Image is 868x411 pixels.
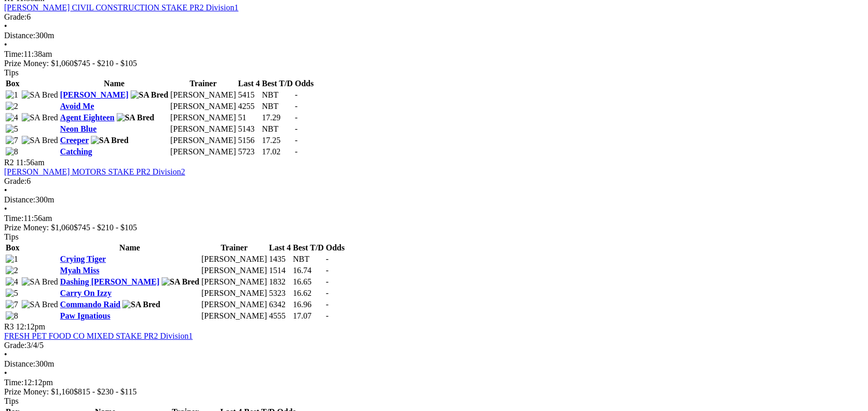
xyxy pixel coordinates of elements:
th: Name [59,78,169,89]
img: 4 [6,113,18,122]
img: 7 [6,300,18,309]
span: Tips [4,232,19,241]
div: 11:38am [4,50,864,59]
a: FRESH PET FOOD CO MIXED STAKE PR2 Division1 [4,331,193,340]
td: [PERSON_NAME] [201,299,267,310]
div: 3/4/5 [4,341,864,350]
div: 6 [4,12,864,22]
span: - [326,311,328,320]
span: 11:56am [16,158,44,167]
span: 12:12pm [16,322,45,331]
img: 5 [6,124,18,134]
img: 8 [6,311,18,321]
img: 8 [6,147,18,156]
th: Best T/D [292,243,324,253]
div: Prize Money: $1,060 [4,223,864,232]
span: Grade: [4,341,27,350]
a: Crying Tiger [60,255,106,263]
span: • [4,22,7,30]
td: 5415 [238,90,260,100]
td: 16.62 [292,288,324,298]
td: 16.74 [292,265,324,276]
td: 4255 [238,101,260,112]
img: SA Bred [122,300,160,309]
td: 6342 [269,299,291,310]
img: SA Bred [22,277,58,287]
img: SA Bred [22,136,58,145]
span: - [295,90,297,99]
span: Box [6,79,20,88]
a: Commando Raid [60,300,120,309]
td: [PERSON_NAME] [170,90,236,100]
td: [PERSON_NAME] [201,277,267,287]
img: 5 [6,289,18,298]
span: Grade: [4,177,27,185]
a: [PERSON_NAME] MOTORS STAKE PR2 Division2 [4,167,185,176]
td: [PERSON_NAME] [170,135,236,146]
th: Trainer [170,78,236,89]
td: NBT [261,101,293,112]
img: 2 [6,102,18,111]
a: Paw Ignatious [60,311,110,320]
td: 17.07 [292,311,324,321]
td: 5323 [269,288,291,298]
a: [PERSON_NAME] CIVIL CONSTRUCTION STAKE PR2 Division1 [4,3,239,12]
span: - [326,300,328,309]
span: Time: [4,378,24,387]
a: Myah Miss [60,266,99,275]
a: Avoid Me [60,102,94,110]
td: 16.65 [292,277,324,287]
span: $745 - $210 - $105 [74,59,137,68]
img: SA Bred [22,90,58,100]
a: Neon Blue [60,124,97,133]
th: Odds [325,243,345,253]
img: SA Bred [91,136,129,145]
th: Trainer [201,243,267,253]
td: 5723 [238,147,260,157]
img: 4 [6,277,18,287]
a: Creeper [60,136,88,145]
a: Carry On Izzy [60,289,112,297]
td: 1514 [269,265,291,276]
img: 7 [6,136,18,145]
th: Odds [294,78,314,89]
span: • [4,186,7,195]
span: - [295,113,297,122]
span: R2 [4,158,14,167]
span: - [326,289,328,297]
img: SA Bred [131,90,168,100]
th: Last 4 [269,243,291,253]
td: 1435 [269,254,291,264]
td: 5156 [238,135,260,146]
span: - [326,277,328,286]
td: [PERSON_NAME] [170,124,236,134]
td: 4555 [269,311,291,321]
span: • [4,204,7,213]
span: - [326,255,328,263]
span: Distance: [4,359,35,368]
div: 300m [4,195,864,204]
img: SA Bred [117,113,154,122]
td: 1832 [269,277,291,287]
th: Best T/D [261,78,293,89]
div: 11:56am [4,214,864,223]
img: SA Bred [162,277,199,287]
span: Tips [4,68,19,77]
img: 2 [6,266,18,275]
span: $745 - $210 - $105 [74,223,137,232]
div: Prize Money: $1,060 [4,59,864,68]
span: • [4,350,7,359]
td: 17.02 [261,147,293,157]
div: 6 [4,177,864,186]
td: 16.96 [292,299,324,310]
td: NBT [261,90,293,100]
span: Tips [4,397,19,405]
span: Time: [4,50,24,58]
td: 5143 [238,124,260,134]
td: 51 [238,113,260,123]
span: R3 [4,322,14,331]
span: - [326,266,328,275]
span: $815 - $230 - $115 [74,387,137,396]
td: [PERSON_NAME] [201,254,267,264]
td: NBT [261,124,293,134]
